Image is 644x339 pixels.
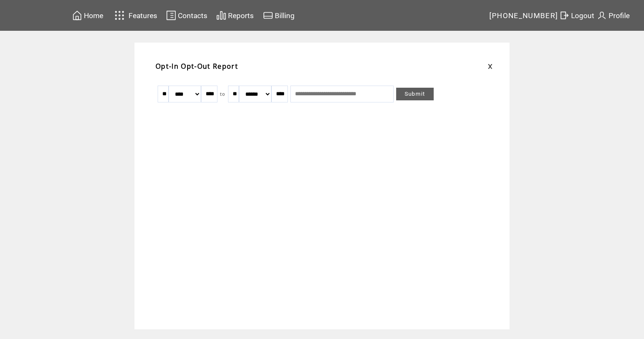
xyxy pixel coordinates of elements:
[165,9,209,22] a: Contacts
[129,11,157,20] span: Features
[72,10,82,21] img: home.svg
[609,11,630,20] span: Profile
[84,11,103,20] span: Home
[489,11,558,20] span: [PHONE_NUMBER]
[558,9,596,22] a: Logout
[111,7,158,24] a: Features
[596,9,631,22] a: Profile
[178,11,207,20] span: Contacts
[71,9,105,22] a: Home
[571,11,594,20] span: Logout
[166,10,176,21] img: contacts.svg
[156,62,238,71] span: Opt-In Opt-Out Report
[228,11,254,20] span: Reports
[396,88,434,100] a: Submit
[597,10,607,21] img: profile.svg
[112,8,127,22] img: features.svg
[275,11,295,20] span: Billing
[216,10,226,21] img: chart.svg
[220,91,225,97] span: to
[215,9,255,22] a: Reports
[263,10,273,21] img: creidtcard.svg
[262,9,296,22] a: Billing
[559,10,569,21] img: exit.svg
